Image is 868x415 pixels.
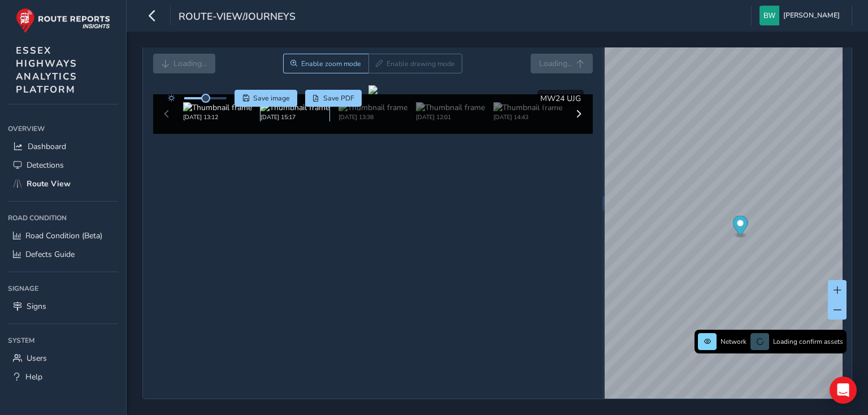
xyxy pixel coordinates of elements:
a: Dashboard [8,137,118,156]
span: MW24 UJG [540,93,581,104]
img: Thumbnail frame [416,102,485,113]
div: Road Condition [8,209,118,226]
a: Users [8,349,118,368]
div: Map marker [733,216,748,239]
span: Signs [27,301,46,312]
a: Help [8,368,118,386]
span: Dashboard [28,141,66,152]
span: [PERSON_NAME] [783,6,840,25]
img: Thumbnail frame [338,102,407,113]
button: Zoom [283,54,368,73]
div: System [8,332,118,349]
span: Network [721,337,747,346]
span: route-view/journeys [179,10,296,25]
img: Thumbnail frame [493,102,562,113]
div: Signage [8,280,118,297]
span: Enable zoom mode [301,59,361,68]
span: Save image [253,94,290,103]
span: ESSEX HIGHWAYS ANALYTICS PLATFORM [16,44,77,96]
a: Road Condition (Beta) [8,226,118,245]
img: Thumbnail frame [183,102,252,113]
img: rr logo [16,8,110,33]
div: [DATE] 15:17 [261,113,329,121]
span: Detections [27,160,64,171]
span: Defects Guide [25,249,75,260]
a: Detections [8,156,118,174]
button: PDF [305,90,362,107]
a: Signs [8,297,118,316]
div: Open Intercom Messenger [830,377,857,404]
a: Route View [8,174,118,193]
span: Help [25,372,42,382]
img: Thumbnail frame [261,102,329,113]
img: diamond-layout [759,6,779,25]
span: Users [27,353,47,364]
div: [DATE] 13:38 [338,113,407,121]
span: Route View [27,178,71,189]
div: [DATE] 14:43 [493,113,562,121]
button: Save [235,90,297,107]
div: [DATE] 12:01 [416,113,485,121]
div: Overview [8,120,118,137]
span: Save PDF [323,94,354,103]
div: [DATE] 13:12 [183,113,252,121]
button: [PERSON_NAME] [759,6,844,25]
span: Road Condition (Beta) [25,230,102,241]
span: Loading confirm assets [773,337,843,346]
a: Defects Guide [8,245,118,264]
